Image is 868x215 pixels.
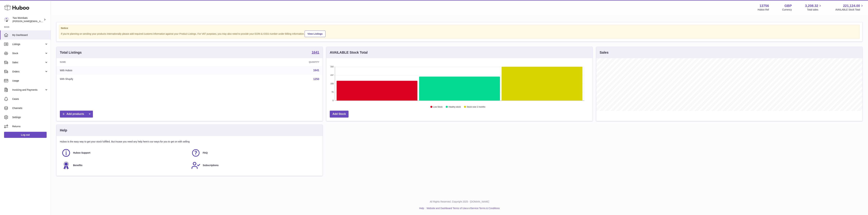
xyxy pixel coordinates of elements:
span: Invoicing and Payments [12,88,45,92]
a: 3,208.32 Total sales [805,4,822,11]
span: Sales [12,61,45,64]
span: Listings [12,43,45,46]
strong: GBP [784,4,792,8]
span: Subscriptions [203,164,219,167]
h3: Total Listings [60,50,82,55]
text: 316 [330,66,333,68]
span: 3,208.32 [805,4,818,8]
span: FAQ [203,151,208,154]
h3: Sales [600,50,608,55]
text: 158 [330,83,333,85]
span: My Dashboard [12,33,48,37]
div: Two Wombats [13,16,43,23]
img: philip.carroll@twowombats.com [4,17,9,22]
a: Service Terms & Conditions [471,207,500,210]
a: Add Stock [330,111,349,118]
strong: Notice [61,27,858,30]
th: Name [56,58,200,66]
a: Subscriptions [191,161,318,170]
div: Huboo Ref [758,8,769,11]
span: Usage [12,79,48,82]
a: 1250 [313,78,319,81]
text: Healthy stock [449,106,461,108]
span: Benefits [73,164,82,167]
a: Huboo Support [62,148,188,157]
h3: AVAILABLE Stock Total [330,50,368,55]
a: Help [419,207,424,210]
a: 1641 [313,69,319,72]
strong: 1641 [312,51,319,54]
span: [PERSON_NAME][EMAIL_ADDRESS][PERSON_NAME][DOMAIN_NAME] [13,20,86,22]
p: Huboo is the easy way to get your stock fulfilled. But incase you need any help here's our ways f... [60,140,319,143]
span: Huboo Support [73,151,90,154]
span: Returns [12,125,48,128]
a: 221,124.00 AVAILABLE Stock Total [835,4,864,11]
a: FAQ [191,148,318,157]
text: Stock over 2 months [467,106,485,108]
div: If you're planning on sending your products internationally please add required customs informati... [61,30,858,37]
span: Orders [12,70,45,73]
li: and [425,207,500,210]
span: 221,124.00 [843,4,860,8]
span: Settings [12,116,48,119]
text: 237 [330,74,333,76]
a: Add products [60,111,93,118]
text: 0 [332,99,333,101]
text: Low Stock [433,106,443,108]
p: All Rights Reserved. Copyright 2025 - [DOMAIN_NAME] [54,200,865,203]
span: Total sales [807,8,822,11]
span: Channels [12,107,48,110]
span: Stock [12,52,45,55]
span: AVAILABLE Stock Total [835,8,864,11]
div: Currency [782,8,792,11]
a: Benefits [62,161,188,170]
a: 1641 [312,51,319,55]
th: Quantity [200,58,323,66]
td: With Shopify [56,75,200,84]
td: With Huboo [56,66,200,75]
text: 79 [331,91,333,93]
h3: Help [60,128,67,133]
a: View Listings [305,31,325,37]
a: Website and Dashboard Terms of Use [427,207,467,210]
strong: 13756 [759,4,769,8]
a: Log out [4,132,47,138]
span: Cases [12,97,48,101]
